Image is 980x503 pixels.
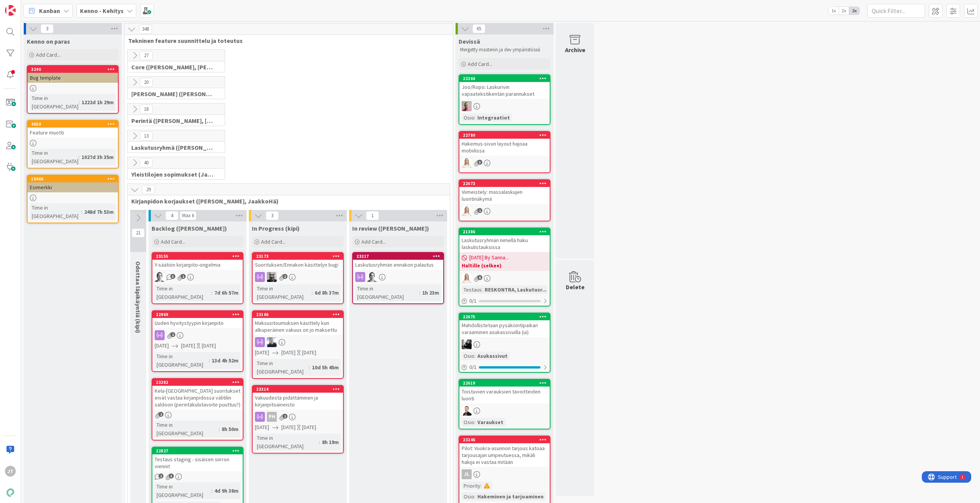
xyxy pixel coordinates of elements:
span: : [209,356,210,365]
span: : [309,363,310,372]
div: Time in [GEOGRAPHIC_DATA] [255,284,312,301]
span: 18 [140,105,153,114]
div: 18466 [31,176,118,182]
div: 23266Joo/Ropo: Laskurivin vapaatekstikentän parannukset [459,75,550,99]
div: 248d 7h 53m [82,208,116,216]
div: Osio [462,492,474,501]
div: 22673 [463,181,550,186]
div: Time in [GEOGRAPHIC_DATA] [155,421,219,437]
div: 23217Laskutusryhmän ennakon palautus [353,253,443,270]
a: 22675Mahdollistetaan pysäköintipaikan varaaminen asukassivuilla (ui)KMOsio:Asukassivut0/1 [459,313,550,373]
a: 4650Feature muottiTime in [GEOGRAPHIC_DATA]:1027d 3h 35m [27,120,119,169]
div: Delete [566,282,585,292]
div: 22619 [459,380,550,387]
div: Feature muotti [28,128,118,138]
span: 3 [169,474,174,478]
div: JL [459,469,550,479]
a: 18466EsimerkkiTime in [GEOGRAPHIC_DATA]:248d 7h 53m [27,175,119,223]
div: 23217 [353,253,443,260]
span: Tekninen feature suunnittelu ja toteutus [128,37,443,44]
b: Haltille (selkee) [462,262,547,269]
a: 23217Laskutusryhmän ennakon palautusPHTime in [GEOGRAPHIC_DATA]:1h 23m [352,252,444,304]
div: PH [353,272,443,282]
div: Mahdollistetaan pysäköintipaikan varaaminen asukassivuilla (ui) [459,320,550,337]
div: Testaus [462,285,482,294]
span: Kanban [39,6,60,15]
div: Varaukset [475,418,505,426]
span: 13 [140,131,153,141]
div: 22619Toistuvien varauksien tavoitteiden luonti [459,380,550,403]
div: Integraatiot [475,113,512,122]
span: Add Card... [261,238,286,245]
div: Uuden hyvitystyypin kirjanpito [152,318,243,328]
div: SL [459,273,550,283]
div: 13d 4h 52m [210,356,240,365]
div: 4650Feature muotti [28,121,118,138]
span: 1 [283,274,287,279]
div: SL [459,206,550,216]
div: Kela-[GEOGRAPHIC_DATA] suoritukset eivät vastaa kirjanpidossa välitilin saldoon (perintäkulutavoi... [152,386,243,410]
div: 1h 23m [420,288,441,297]
span: 2x [839,7,849,15]
div: 23314 [256,387,343,392]
div: [DATE] [202,342,216,350]
div: 23314Vakuudesta pidättäminen ja kirjanpitoaineisto [253,386,343,410]
img: SL [462,273,472,283]
div: 21386 [459,228,550,235]
span: Laskutusryhmä (Antti, Keijo) [131,144,215,151]
div: 4650 [28,121,118,128]
div: Asukassivut [475,352,510,360]
span: 0 / 1 [469,363,477,371]
input: Quick Filter... [867,4,925,18]
div: Hakemus-sivun layout hajoaa mobiilissa [459,139,550,156]
span: 348 [139,25,152,34]
img: SL [462,158,472,168]
span: 27 [140,51,153,60]
div: 0/1 [459,362,550,372]
div: PH [267,412,277,422]
span: In review (kipi) [352,224,429,232]
span: 0 / 1 [469,297,477,305]
div: 22827Testaus staging - sisäisen siirron viennit [152,447,243,471]
span: 1x [828,7,839,15]
span: 1 [283,414,287,419]
div: 22969 [152,311,243,318]
span: Backlog (kipi) [152,224,227,232]
div: HJ [459,101,550,111]
span: Add Card... [361,238,386,245]
div: JL [462,469,472,479]
span: [DATE] [181,342,195,350]
a: 21386Laskutusryhmän nimellä haku laskulistauksissa[DATE] By Sanna...Haltille (selkee)SLTestaus:RE... [459,228,550,306]
img: JH [267,272,277,282]
div: 23106Maksusitoumuksen käsittely kun alkuperäinen vakuus on jo maksettu [253,311,343,335]
span: : [78,98,80,106]
div: 18466 [28,175,118,182]
span: Odottaa läpikäyntiä (kipi) [134,261,142,333]
div: JT [5,466,16,477]
a: 22969Uuden hyvitystyypin kirjanpito[DATE][DATE][DATE]Time in [GEOGRAPHIC_DATA]:13d 4h 52m [152,310,243,372]
div: 22969Uuden hyvitystyypin kirjanpito [152,311,243,328]
span: : [474,352,475,360]
div: 22673 [459,180,550,187]
span: [DATE] [281,423,296,431]
img: VP [462,406,472,416]
div: Time in [GEOGRAPHIC_DATA] [30,203,81,220]
div: JH [253,272,343,282]
div: 22675 [459,313,550,320]
img: HJ [462,101,472,111]
div: PH [152,272,243,282]
div: Time in [GEOGRAPHIC_DATA] [30,149,78,165]
span: 3 [41,24,54,33]
span: 1 [366,211,379,220]
span: 4 [165,211,178,220]
div: 4650 [31,121,118,127]
span: Yleistilojen sopimukset (Jaakko, VilleP, TommiL, Simo) [131,170,215,178]
a: 22673Viimeistely: massalaskujen luontinäkymäSL [459,179,550,221]
div: Bug template [28,73,118,83]
span: : [474,418,475,426]
span: 1 [181,274,186,279]
span: [DATE] [155,342,169,350]
span: 2 [170,332,175,337]
div: Osio [462,352,474,360]
span: : [480,482,482,490]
